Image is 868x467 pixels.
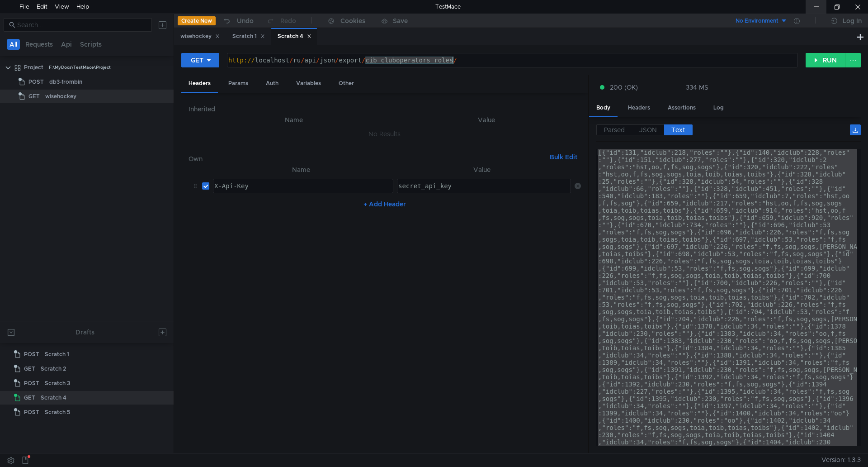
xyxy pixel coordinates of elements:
span: GET [24,391,35,405]
div: Headers [621,100,657,116]
div: Scratch 5 [45,405,70,419]
div: Redo [280,15,296,26]
button: No Environment [725,14,788,28]
button: GET [181,53,219,67]
div: Undo [237,15,254,26]
button: RUN [806,53,846,67]
div: Save [393,18,408,24]
div: Log [706,100,731,116]
h6: Inherited [189,104,581,114]
button: All [7,39,20,50]
div: Scratch 1 [45,348,69,361]
span: POST [24,348,39,361]
button: Scripts [77,39,104,50]
span: POST [24,376,39,390]
div: F:\MyDocs\TestMace\Project [49,61,111,74]
div: Scratch 1 [232,32,265,41]
div: Scratch 4 [278,32,311,41]
div: Log In [843,15,862,26]
span: JSON [639,126,657,134]
span: GET [28,90,40,103]
div: Variables [289,75,328,92]
button: Bulk Edit [546,152,581,162]
button: + Add Header [360,199,410,210]
span: 200 (OK) [610,82,638,92]
div: Other [331,75,361,92]
nz-embed-empty: No Results [368,130,401,138]
div: Auth [259,75,286,92]
div: Scratch 2 [41,362,66,376]
span: POST [28,75,44,89]
button: Requests [23,39,56,50]
div: Cookies [340,15,365,26]
div: Assertions [660,100,703,116]
span: POST [24,405,39,419]
th: Name [209,164,393,175]
div: Scratch 4 [41,391,66,405]
div: Project [24,61,43,74]
th: Value [393,164,571,175]
div: 334 MS [686,83,708,91]
h6: Own [189,153,546,164]
span: Parsed [604,126,625,134]
span: Text [671,126,685,134]
button: Api [58,39,75,50]
button: Redo [260,14,302,28]
button: Undo [216,14,260,28]
input: Search... [17,20,146,30]
th: Value [392,114,581,125]
div: db3-frombin [49,75,82,89]
span: Version: 1.3.3 [821,453,861,467]
div: GET [191,55,203,65]
div: No Environment [736,17,778,25]
div: wisehockey [180,32,220,41]
div: wisehockey [45,90,76,103]
div: Params [221,75,255,92]
div: Scratch 3 [45,376,70,390]
span: GET [24,362,35,376]
div: Headers [181,75,218,93]
button: Create New [178,16,216,25]
div: Drafts [75,327,94,338]
div: Body [589,100,618,117]
th: Name [196,114,392,125]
